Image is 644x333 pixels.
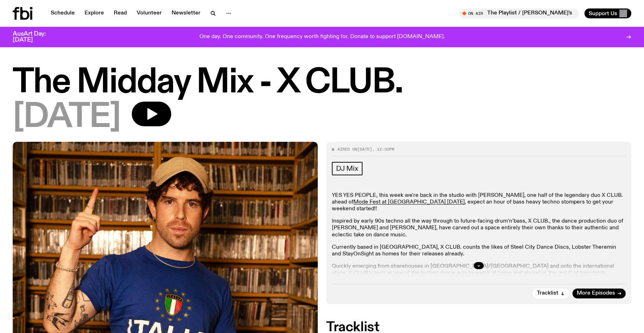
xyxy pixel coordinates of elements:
[459,8,579,18] button: On AirThe Playlist / [PERSON_NAME]'s Last Playlist :'( w/ [PERSON_NAME], [PERSON_NAME], [PERSON_N...
[80,8,108,18] a: Explore
[572,289,626,298] a: More Episodes
[332,244,626,258] p: Currently based in [GEOGRAPHIC_DATA], X CLUB. counts the likes of Steel City Dance Discs, Lobster...
[132,8,166,18] a: Volunteer
[110,8,131,18] a: Read
[372,146,394,152] span: , 12:00pm
[332,162,363,175] a: DJ Mix
[13,102,120,133] span: [DATE]
[332,192,626,213] p: YES YES PEOPLE, this week we're back in the studio with [PERSON_NAME], one half of the legendary ...
[199,34,445,40] p: One day. One community. One frequency worth fighting for. Donate to support [DOMAIN_NAME].
[336,165,358,172] span: DJ Mix
[47,8,79,18] a: Schedule
[353,199,465,205] a: Mode Fest at [GEOGRAPHIC_DATA] [DATE]
[167,8,205,18] a: Newsletter
[589,10,617,17] span: Support Us
[584,8,631,18] button: Support Us
[577,291,615,296] span: More Episodes
[533,289,569,298] button: Tracklist
[13,31,58,43] h3: AusArt Day: [DATE]
[357,146,372,152] span: [DATE]
[13,67,631,99] h1: The Midday Mix - X CLUB.
[332,218,626,238] p: Inspired by early 90s techno all the way through to future-facing drum’n’bass, X CLUB., the dance...
[338,146,357,152] span: Aired on
[537,291,558,296] span: Tracklist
